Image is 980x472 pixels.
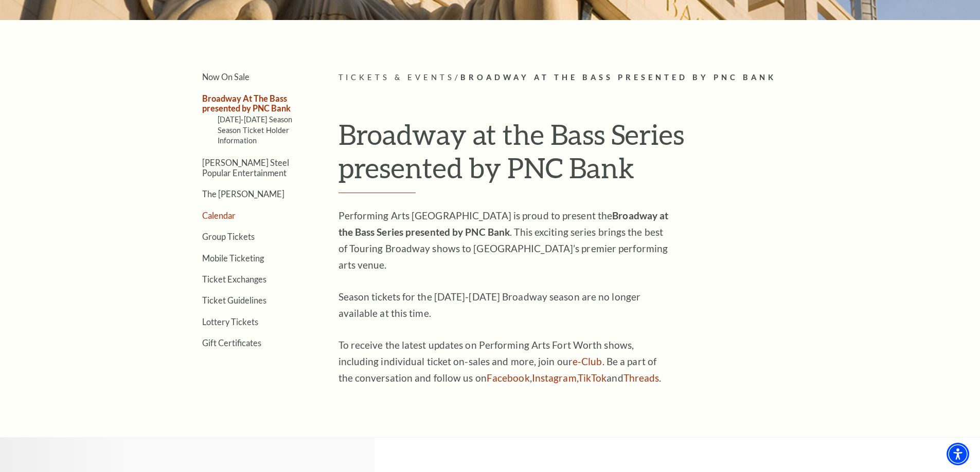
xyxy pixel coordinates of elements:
[338,289,673,322] p: Season tickets for the [DATE]-[DATE] Broadway season are no longer available at this time.
[202,72,250,82] a: Now On Sale
[573,355,602,367] a: e-Club
[947,443,969,465] div: Accessibility Menu
[460,73,776,82] span: Broadway At The Bass presented by PNC Bank
[202,338,261,348] a: Gift Certificates
[202,232,255,241] a: Group Tickets
[338,207,673,273] p: Performing Arts [GEOGRAPHIC_DATA] is proud to present the . This exciting series brings the best ...
[202,317,258,327] a: Lottery Tickets
[202,93,291,113] a: Broadway At The Bass presented by PNC Bank
[532,372,577,384] a: Instagram - open in a new tab
[578,372,607,384] a: TikTok - open in a new tab
[623,372,660,384] a: Threads - open in a new tab
[202,253,264,263] a: Mobile Ticketing
[338,73,455,82] span: Tickets & Events
[202,274,266,284] a: Ticket Exchanges
[338,210,669,238] strong: Broadway at the Bass Series presented by PNC Bank
[202,158,289,177] a: [PERSON_NAME] Steel Popular Entertainment
[338,118,809,193] h1: Broadway at the Bass Series presented by PNC Bank
[202,189,284,199] a: The [PERSON_NAME]
[338,71,809,84] p: /
[202,295,266,305] a: Ticket Guidelines
[487,372,530,384] a: Facebook - open in a new tab
[218,126,290,145] a: Season Ticket Holder Information
[202,211,236,220] a: Calendar
[218,115,293,124] a: [DATE]-[DATE] Season
[338,337,673,386] p: To receive the latest updates on Performing Arts Fort Worth shows, including individual ticket on...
